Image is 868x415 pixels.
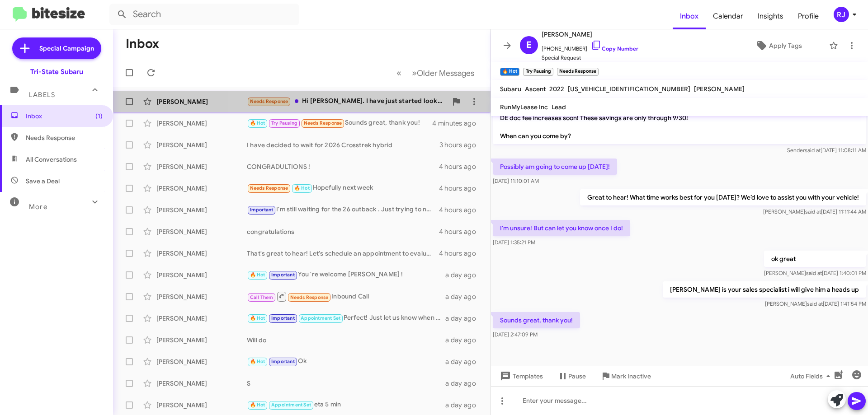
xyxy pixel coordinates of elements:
[304,120,342,126] span: Needs Response
[557,68,599,76] small: Needs Response
[250,359,265,364] span: 🔥 Hot
[26,112,103,121] span: Inbox
[500,103,548,111] span: RunMyLease Inc
[445,401,483,410] div: a day ago
[552,103,566,111] span: Lead
[764,251,866,267] p: ok great
[156,119,247,128] div: [PERSON_NAME]
[247,336,445,345] div: Will do
[445,292,483,301] div: a day ago
[593,368,658,384] button: Mark Inactive
[523,68,553,76] small: Try Pausing
[417,68,474,78] span: Older Messages
[247,227,439,236] div: congratulations
[787,147,866,154] span: Sender [DATE] 11:08:11 AM
[156,292,247,301] div: [PERSON_NAME]
[439,205,483,214] div: 4 hours ago
[156,249,247,258] div: [PERSON_NAME]
[156,379,247,388] div: [PERSON_NAME]
[568,85,690,93] span: [US_VEHICLE_IDENTIFICATION_NUMBER]
[247,118,432,128] div: Sounds great, thank you!
[126,37,159,51] h1: Inbox
[247,249,439,258] div: That's great to hear! Let's schedule an appointment to evaluate your Outback and discuss the deta...
[26,133,103,142] span: Needs Response
[765,300,866,307] span: [PERSON_NAME] [DATE] 1:41:54 PM
[26,177,60,186] span: Save a Deal
[271,120,297,126] span: Try Pausing
[156,205,247,214] div: [PERSON_NAME]
[250,207,274,213] span: Important
[247,291,445,302] div: Inbound Call
[493,312,580,328] p: Sounds great, thank you!
[247,356,445,367] div: Ok
[156,270,247,280] div: [PERSON_NAME]
[694,85,745,93] span: [PERSON_NAME]
[764,270,866,276] span: [PERSON_NAME] [DATE] 1:40:01 PM
[806,270,822,276] span: said at
[290,294,329,300] span: Needs Response
[26,155,77,164] span: All Conversations
[156,357,247,366] div: [PERSON_NAME]
[550,368,593,384] button: Pause
[12,37,101,59] a: Special Campaign
[439,140,483,149] div: 3 hours ago
[247,162,439,171] div: CONGRADULTIONS !
[406,64,480,82] button: Next
[439,184,483,193] div: 4 hours ago
[156,97,247,106] div: [PERSON_NAME]
[247,313,445,323] div: Perfect! Just let us know when you arrive around 1 or 2, and we'll be ready to assist you. Lookin...
[301,315,340,321] span: Appointment Set
[493,177,539,184] span: [DATE] 11:10:01 AM
[271,359,295,364] span: Important
[542,53,638,62] span: Special Request
[30,67,83,76] div: Tri-State Subaru
[805,147,821,154] span: said at
[396,67,401,79] span: «
[763,208,866,215] span: [PERSON_NAME] [DATE] 11:11:44 AM
[790,368,834,384] span: Auto Fields
[673,3,706,29] a: Inbox
[439,227,483,236] div: 4 hours ago
[611,368,651,384] span: Mark Inactive
[439,162,483,171] div: 4 hours ago
[580,189,866,205] p: Great to hear! What time works best for you [DATE]? We’d love to assist you with your vehicle!
[663,281,866,298] p: [PERSON_NAME] is your sales specialist i will give him a heads up
[271,272,295,278] span: Important
[247,96,447,107] div: Hi [PERSON_NAME]. I have just started looking and plan to buy in the next few weeks. I am interes...
[247,270,445,280] div: You 're welcome [PERSON_NAME] !
[39,44,94,53] span: Special Campaign
[271,315,295,321] span: Important
[156,184,247,193] div: [PERSON_NAME]
[250,402,265,408] span: 🔥 Hot
[526,38,532,52] span: E
[445,379,483,388] div: a day ago
[156,162,247,171] div: [PERSON_NAME]
[247,183,439,193] div: Hopefully next week
[250,294,274,300] span: Call Them
[247,379,445,388] div: S
[250,98,288,104] span: Needs Response
[732,37,825,54] button: Apply Tags
[783,368,841,384] button: Auto Fields
[445,270,483,280] div: a day ago
[834,7,849,22] div: RJ
[109,4,299,25] input: Search
[493,220,630,236] p: I'm unsure! But can let you know once I do!
[493,239,535,246] span: [DATE] 1:35:21 PM
[445,314,483,323] div: a day ago
[95,112,103,121] span: (1)
[156,227,247,236] div: [PERSON_NAME]
[706,3,750,29] span: Calendar
[156,140,247,149] div: [PERSON_NAME]
[439,249,483,258] div: 4 hours ago
[750,3,791,29] span: Insights
[542,40,638,53] span: [PHONE_NUMBER]
[294,185,310,191] span: 🔥 Hot
[791,3,826,29] a: Profile
[591,45,638,52] a: Copy Number
[271,402,311,408] span: Appointment Set
[500,85,521,93] span: Subaru
[549,85,564,93] span: 2022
